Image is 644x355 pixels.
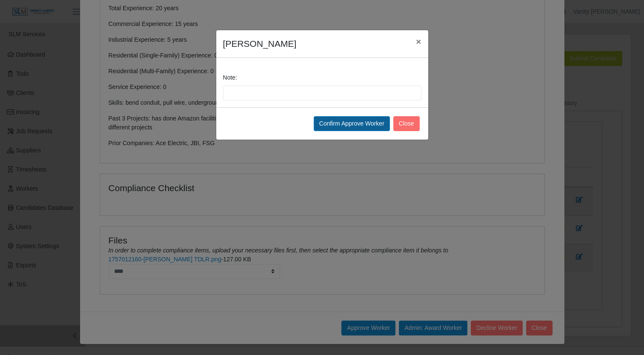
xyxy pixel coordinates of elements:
button: Close [393,116,420,131]
span: × [416,37,421,46]
h4: [PERSON_NAME] [223,37,297,51]
button: Confirm Approve Worker [314,116,390,131]
button: Close [409,30,428,53]
label: Note: [223,73,237,82]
